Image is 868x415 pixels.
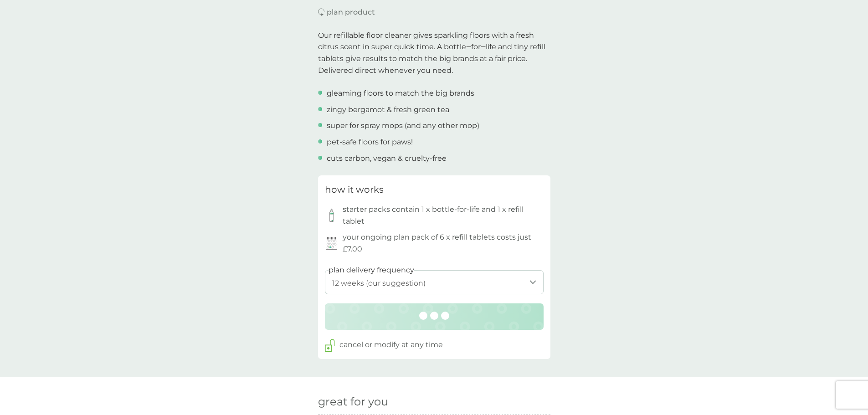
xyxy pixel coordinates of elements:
[327,6,375,18] p: plan product
[329,264,414,276] label: plan delivery frequency
[327,104,449,116] p: zingy bergamot & fresh green tea
[327,153,447,164] p: cuts carbon, vegan & cruelty-free
[327,87,474,99] p: gleaming floors to match the big brands
[318,30,550,76] p: Our refillable floor cleaner gives sparkling floors with a fresh citrus scent in super quick time...
[327,120,479,132] p: super for spray mops (and any other mop)
[318,395,550,409] h2: great for you
[343,231,544,255] p: your ongoing plan pack of 6 x refill tablets costs just £7.00
[325,182,384,197] h3: how it works
[343,204,544,227] p: starter packs contain 1 x bottle-for-life and 1 x refill tablet
[339,339,443,351] p: cancel or modify at any time
[327,136,413,148] p: pet-safe floors for paws!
